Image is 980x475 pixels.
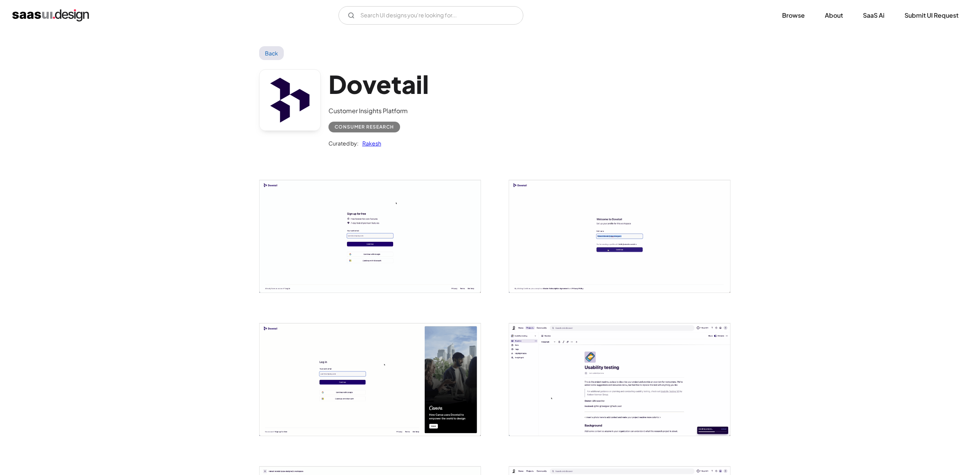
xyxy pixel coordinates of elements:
a: Submit UI Request [895,7,968,24]
a: SaaS Ai [854,7,894,24]
a: Back [259,46,284,60]
div: Customer Insights Platform [328,106,429,115]
a: home [12,9,89,22]
div: Consumer Research [335,122,394,132]
input: Search UI designs you're looking for... [338,6,523,25]
img: 6422d519a07c8a5e818c3c40_Dovetail%20-%20Customer%20insights%20installing%20projects.png [509,323,730,436]
div: Curated by: [328,139,358,148]
img: 6422d519717e77fd2f9dd5ed_Dovetail%20-%20Customer%20insights%20Setup%20workspace%20and%20profile.png [509,180,730,293]
img: 6422d51922b62f27a8ef2e7c_Dovetail%20-%20Customer%20insights%20Sign%20up.png [260,180,481,293]
a: About [816,7,852,24]
a: open lightbox [260,323,481,436]
a: Rakesh [358,139,381,148]
img: 6422d5198fa8dd9e1d26717e_Dovetail%20-%20Customer%20insights%20Log%20in.png [260,323,481,436]
a: open lightbox [260,180,481,293]
form: Email Form [338,6,523,25]
a: open lightbox [509,180,730,293]
h1: Dovetail [328,69,429,99]
a: Browse [773,7,814,24]
a: open lightbox [509,323,730,436]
